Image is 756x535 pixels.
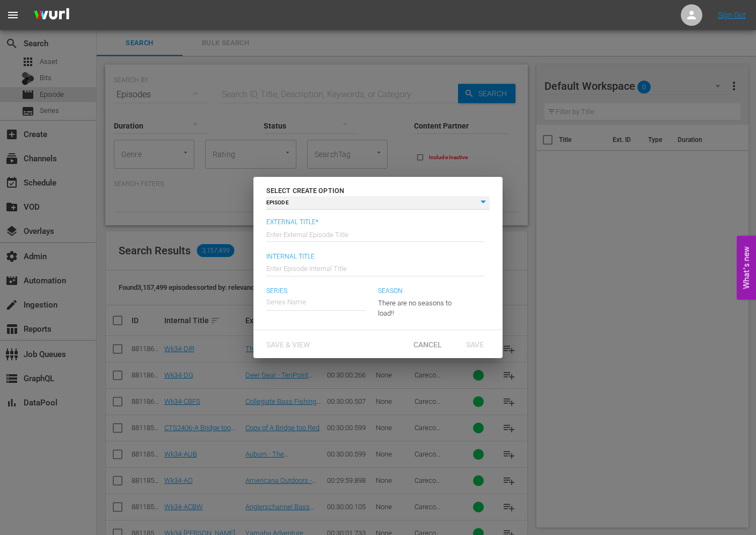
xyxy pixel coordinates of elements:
h6: SELECT CREATE OPTION [266,186,490,196]
span: Save [457,340,492,349]
span: Series [266,287,365,296]
img: ans4CAIJ8jUAAAAAAAAAAAAAAAAAAAAAAAAgQb4GAAAAAAAAAAAAAAAAAAAAAAAAJMjXAAAAAAAAAAAAAAAAAAAAAAAAgAT5G... [26,3,77,28]
span: External Title* [266,218,484,227]
span: menu [6,9,19,22]
div: There are no seasons to load!! [378,289,462,319]
button: Save [451,334,498,354]
div: EPISODE [266,196,490,210]
button: Open Feedback Widget [737,236,756,299]
button: Cancel [404,334,451,354]
button: Save & View [258,334,318,354]
span: Cancel [405,340,450,349]
span: Season [378,287,462,296]
span: Internal Title [266,253,484,261]
span: Save & View [258,340,318,349]
a: Sign Out [718,11,746,19]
